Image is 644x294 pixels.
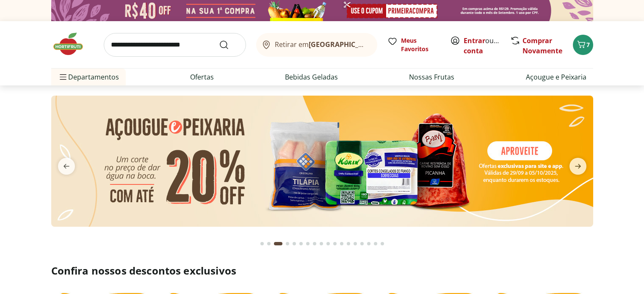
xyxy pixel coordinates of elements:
[325,234,332,254] button: Go to page 10 from fs-carousel
[387,36,440,53] a: Meus Favoritos
[401,36,440,53] span: Meus Favoritos
[291,234,298,254] button: Go to page 5 from fs-carousel
[309,40,451,49] b: [GEOGRAPHIC_DATA]/[GEOGRAPHIC_DATA]
[372,234,379,254] button: Go to page 17 from fs-carousel
[51,158,82,175] button: previous
[464,36,501,56] span: ou
[256,33,377,57] button: Retirar em[GEOGRAPHIC_DATA]/[GEOGRAPHIC_DATA]
[272,234,284,254] button: Current page from fs-carousel
[219,40,239,50] button: Submit Search
[365,234,372,254] button: Go to page 16 from fs-carousel
[464,36,485,45] a: Entrar
[586,41,590,49] span: 7
[285,72,338,82] a: Bebidas Geladas
[190,72,214,82] a: Ofertas
[275,41,368,48] span: Retirar em
[332,234,338,254] button: Go to page 11 from fs-carousel
[104,33,246,57] input: search
[338,234,345,254] button: Go to page 12 from fs-carousel
[298,234,304,254] button: Go to page 6 from fs-carousel
[311,234,318,254] button: Go to page 8 from fs-carousel
[51,96,593,227] img: açougue
[51,264,593,278] h2: Confira nossos descontos exclusivos
[265,234,272,254] button: Go to page 2 from fs-carousel
[304,234,311,254] button: Go to page 7 from fs-carousel
[522,36,562,55] a: Comprar Novamente
[526,72,586,82] a: Açougue e Peixaria
[318,234,325,254] button: Go to page 9 from fs-carousel
[359,234,365,254] button: Go to page 15 from fs-carousel
[409,72,454,82] a: Nossas Frutas
[284,234,291,254] button: Go to page 4 from fs-carousel
[563,158,593,175] button: next
[352,234,359,254] button: Go to page 14 from fs-carousel
[259,234,265,254] button: Go to page 1 from fs-carousel
[464,36,510,55] a: Criar conta
[573,35,593,55] button: Carrinho
[58,67,119,87] span: Departamentos
[51,31,94,57] img: Hortifruti
[379,234,386,254] button: Go to page 18 from fs-carousel
[58,67,68,87] button: Menu
[345,234,352,254] button: Go to page 13 from fs-carousel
